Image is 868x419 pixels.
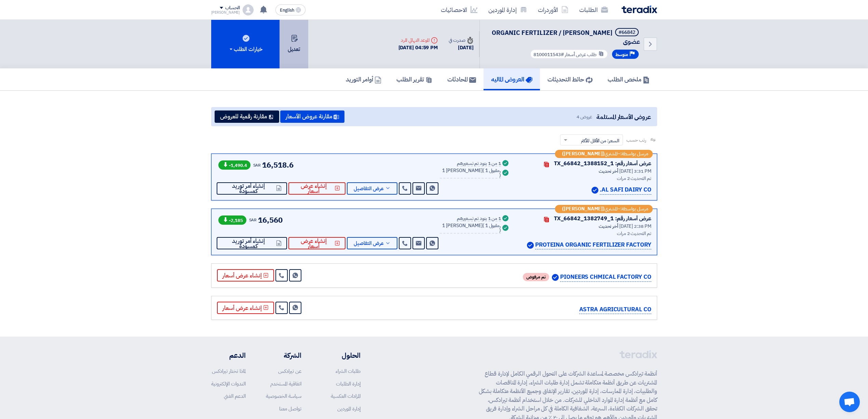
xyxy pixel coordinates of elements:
span: تم مرفوض [523,273,549,281]
span: طلب عرض أسعار [565,51,597,58]
span: أخر تحديث [599,223,618,230]
div: [DATE] 04:59 PM [398,44,438,52]
p: PROTEINA ORGANIC FERTILIZER FACTORY [535,240,651,250]
a: Open chat [839,392,860,412]
div: 1 من 1 بنود تم تسعيرهم [457,161,501,167]
span: إنشاء أمر توريد كمسودة [222,238,275,249]
a: تقرير الطلب [389,68,440,90]
a: المحادثات [440,68,484,90]
h5: تقرير الطلب [396,75,432,83]
div: – [555,205,653,213]
button: إنشاء عرض أسعار [288,182,345,195]
span: مرسل بواسطة: [620,207,648,211]
img: Verified Account [552,274,559,281]
span: متوسط [615,51,628,58]
a: إدارة الطلبات [336,380,361,388]
button: مقارنة عروض الأسعار [280,110,344,123]
span: English [280,8,294,13]
a: لماذا تختار تيرادكس [212,367,246,375]
span: المشتري [605,152,618,156]
span: إنشاء عرض أسعار [294,183,333,194]
div: 1 [PERSON_NAME] [440,223,501,234]
div: تم التحديث 2 مرات [518,175,651,182]
a: سياسة الخصوصية [266,392,301,400]
span: عروض الأسعار المستلمة [596,112,651,121]
a: المزادات العكسية [331,392,361,400]
a: إدارة الموردين [337,405,361,413]
button: عرض التفاصيل [347,237,397,249]
span: السعر: من الأقل للأكثر [581,137,619,144]
span: SAR [253,162,261,168]
span: SAR [249,217,257,223]
span: مرسل بواسطة: [620,152,648,156]
span: عروض 4 [577,113,592,120]
div: عرض أسعار رقم: TX_66842_1382749_1 [554,214,651,223]
div: صدرت في [449,37,473,44]
div: 1 [PERSON_NAME] [440,168,501,179]
div: عرض أسعار رقم: TX_66842_1388152_1 [554,159,651,168]
span: 1 مقبول, [485,222,501,229]
div: الموعد النهائي للرد [398,37,438,44]
button: إنشاء أمر توريد كمسودة [217,237,287,249]
button: إنشاء أمر توريد كمسودة [217,182,287,195]
span: -2,185 [218,215,246,225]
div: [DATE] [449,44,473,52]
p: AL SAFI DAIRY CO. [600,185,651,195]
span: إنشاء عرض أسعار [294,238,333,249]
div: خيارات الطلب [228,45,262,53]
button: إنشاء عرض أسعار [217,302,274,314]
h5: ملخص الطلب [608,75,650,83]
span: عرض التفاصيل [354,186,384,191]
b: ([PERSON_NAME]) [562,152,605,156]
a: العروض الماليه [484,68,540,90]
span: [DATE] 3:31 PM [619,168,651,175]
button: إنشاء عرض أسعار [217,269,274,281]
a: اتفاقية المستخدم [270,380,301,388]
button: إنشاء عرض أسعار [288,237,345,249]
a: أوامر التوريد [338,68,389,90]
button: مقارنة رقمية للعروض [215,110,279,123]
span: المشتري [605,207,618,211]
div: [PERSON_NAME] [211,11,240,14]
span: ( [483,167,484,174]
span: ORGANIC FERTILIZER / [PERSON_NAME] عضوى [492,28,640,46]
a: الطلبات [574,2,613,18]
span: 16,518.6 [262,159,293,171]
div: تم التحديث 2 مرات [518,230,651,237]
span: -1,490.4 [218,160,250,170]
a: إدارة الموردين [483,2,532,18]
a: عن تيرادكس [278,367,301,375]
button: English [275,4,306,15]
b: ([PERSON_NAME]) [562,207,605,211]
a: طلبات الشراء [336,367,361,375]
div: الحساب [225,5,240,11]
a: الأوردرات [532,2,574,18]
span: 1 مقبول, [485,167,501,174]
h5: المحادثات [447,75,476,83]
span: ) [499,227,501,234]
h5: العروض الماليه [491,75,532,83]
span: إنشاء أمر توريد كمسودة [222,183,275,194]
button: خيارات الطلب [211,20,280,68]
div: – [555,150,653,158]
a: الاحصائيات [435,2,483,18]
a: تواصل معنا [279,405,301,413]
span: أخر تحديث [599,168,618,175]
h5: حائط التحديثات [547,75,593,83]
span: #8100011543 [533,51,564,58]
p: ASTRA AGRICULTURAL CO [579,305,651,314]
span: [DATE] 2:38 PM [619,223,651,230]
button: عرض التفاصيل [347,182,397,195]
li: الحلول [322,350,361,361]
span: 16,560 [258,214,282,226]
h5: ORGANIC FERTILIZER / سماد عضوى [488,28,640,46]
button: تعديل [280,20,308,68]
img: Teradix logo [622,5,657,13]
li: الدعم [211,350,246,361]
span: رتب حسب [626,136,646,144]
div: #66842 [619,30,635,35]
li: الشركة [266,350,301,361]
a: الندوات الإلكترونية [211,380,246,388]
h5: أوامر التوريد [346,75,381,83]
img: Verified Account [527,242,534,249]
